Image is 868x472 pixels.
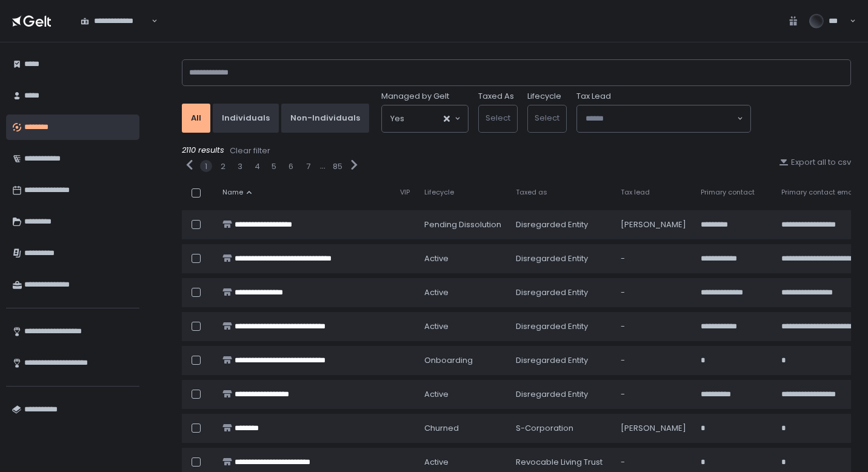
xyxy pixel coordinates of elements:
button: Non-Individuals [281,104,369,133]
div: [PERSON_NAME] [621,423,686,434]
div: - [621,355,686,366]
button: Individuals [213,104,279,133]
span: active [424,253,449,264]
button: All [182,104,210,133]
label: Lifecycle [527,91,561,102]
span: Tax lead [621,188,650,197]
button: 5 [272,161,276,172]
div: - [621,253,686,264]
div: Clear filter [230,145,270,156]
span: pending Dissolution [424,219,501,230]
button: Clear Selected [444,116,450,122]
div: S-Corporation [516,423,606,434]
label: Taxed As [478,91,514,102]
span: Select [535,112,559,124]
button: Clear filter [229,145,271,157]
div: - [621,457,686,468]
span: churned [424,423,459,434]
span: Primary contact [701,188,755,197]
div: Individuals [222,113,270,124]
span: VIP [400,188,410,197]
button: 7 [306,161,310,172]
div: All [191,113,201,124]
span: onboarding [424,355,473,366]
div: Search for option [382,105,468,132]
div: Search for option [577,105,750,132]
button: 6 [289,161,293,172]
input: Search for option [586,113,736,125]
div: - [621,389,686,400]
span: Managed by Gelt [381,91,449,102]
button: 85 [333,161,342,172]
div: Disregarded Entity [516,321,606,332]
div: ... [320,161,326,171]
div: - [621,287,686,298]
span: active [424,287,449,298]
div: Non-Individuals [290,113,360,124]
div: 2110 results [182,145,851,157]
div: Disregarded Entity [516,219,606,230]
span: Yes [390,113,404,125]
div: Disregarded Entity [516,287,606,298]
div: Revocable Living Trust [516,457,606,468]
span: Taxed as [516,188,547,197]
span: Lifecycle [424,188,454,197]
button: 3 [238,161,242,172]
span: Primary contact email [781,188,856,197]
div: [PERSON_NAME] [621,219,686,230]
button: 2 [221,161,225,172]
input: Search for option [404,113,442,125]
button: Export all to csv [779,157,851,168]
button: 1 [205,161,207,172]
div: Disregarded Entity [516,253,606,264]
div: Disregarded Entity [516,355,606,366]
span: active [424,321,449,332]
span: active [424,389,449,400]
button: 4 [255,161,260,172]
div: - [621,321,686,332]
span: active [424,457,449,468]
div: Disregarded Entity [516,389,606,400]
span: Select [486,112,510,124]
span: Name [222,188,243,197]
span: Tax Lead [576,91,611,102]
div: Search for option [73,8,158,35]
